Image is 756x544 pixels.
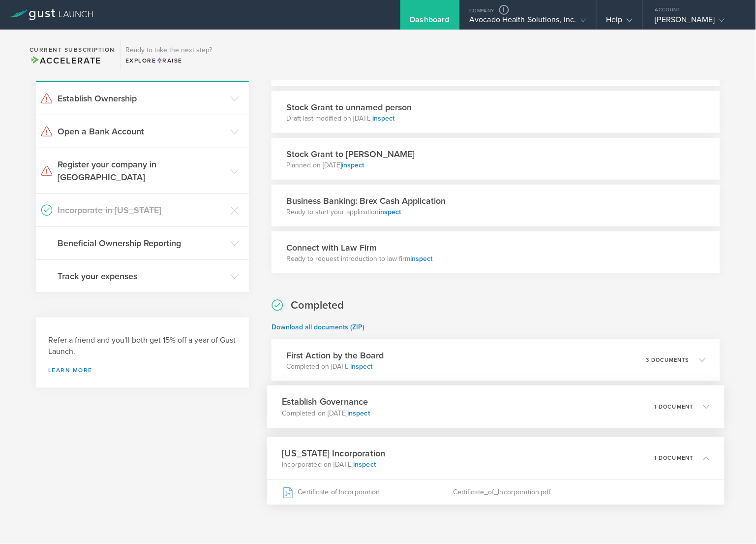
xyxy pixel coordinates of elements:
[654,404,694,410] p: 1 document
[282,409,370,418] p: Completed on [DATE]
[286,194,446,207] h3: Business Banking: Brex Cash Application
[58,270,225,283] h3: Track your expenses
[282,480,453,505] div: Certificate of Incorporation
[58,92,225,105] h3: Establish Ownership
[286,101,412,114] h3: Stock Grant to unnamed person
[606,15,633,30] div: Help
[30,55,101,66] span: Accelerate
[291,298,344,313] h2: Completed
[286,254,432,264] p: Ready to request introduction to law firm
[58,237,225,250] h3: Beneficial Ownership Reporting
[654,455,694,461] p: 1 document
[342,161,364,169] a: inspect
[125,56,212,65] div: Explore
[707,497,756,544] iframe: Chat Widget
[353,460,376,469] a: inspect
[58,158,225,184] h3: Register your company in [GEOGRAPHIC_DATA]
[410,15,450,30] div: Dashboard
[646,357,690,363] p: 3 documents
[120,39,217,70] div: Ready to take the next step?ExploreRaise
[156,57,182,64] span: Raise
[286,241,432,254] h3: Connect with Law Firm
[655,15,739,30] div: [PERSON_NAME]
[282,447,385,460] h3: [US_STATE] Incorporation
[272,323,364,331] a: Download all documents (ZIP)
[48,335,237,357] h3: Refer a friend and you'll both get 15% off a year of Gust Launch.
[58,125,225,138] h3: Open a Bank Account
[347,409,370,417] a: inspect
[379,208,401,216] a: inspect
[282,460,385,470] p: Incorporated on [DATE]
[125,47,212,54] h3: Ready to take the next step?
[372,114,394,123] a: inspect
[350,362,372,371] a: inspect
[286,207,446,217] p: Ready to start your application
[470,15,586,30] div: Avocado Health Solutions, Inc.
[30,47,115,53] h2: Current Subscription
[286,160,415,170] p: Planned on [DATE]
[286,362,384,372] p: Completed on [DATE]
[286,148,415,160] h3: Stock Grant to [PERSON_NAME]
[286,349,384,362] h3: First Action by the Board
[410,255,432,263] a: inspect
[282,395,370,409] h3: Establish Governance
[58,204,225,217] h3: Incorporate in [US_STATE]
[286,114,412,124] p: Draft last modified on [DATE]
[48,367,237,373] a: Learn more
[453,480,709,505] div: Certificate_of_Incorporation.pdf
